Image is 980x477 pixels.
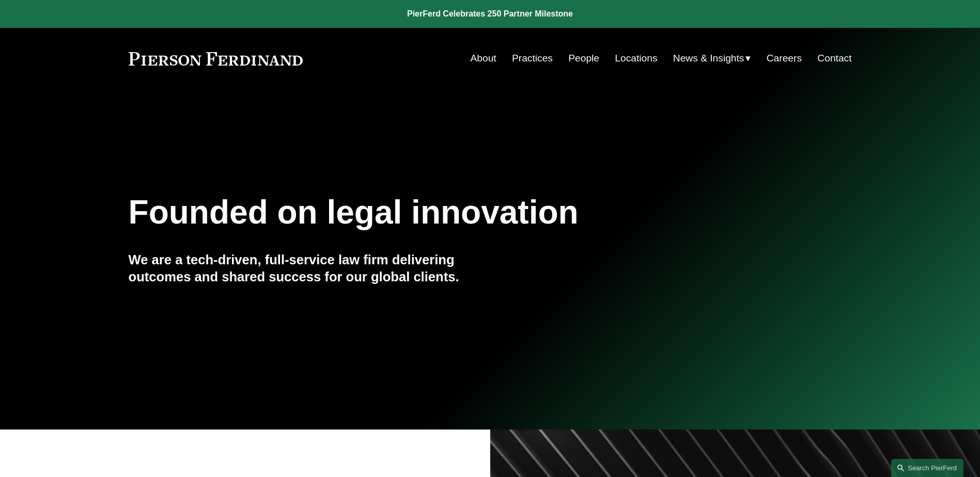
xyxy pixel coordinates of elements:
span: News & Insights [673,50,744,68]
a: Locations [615,49,657,68]
h1: Founded on legal innovation [129,194,732,231]
a: People [568,49,599,68]
a: About [471,49,496,68]
a: Careers [767,49,802,68]
h4: We are a tech-driven, full-service law firm delivering outcomes and shared success for our global... [129,251,490,285]
a: folder dropdown [673,49,751,68]
a: Practices [512,49,553,68]
a: Contact [817,49,851,68]
a: Search this site [891,459,963,477]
